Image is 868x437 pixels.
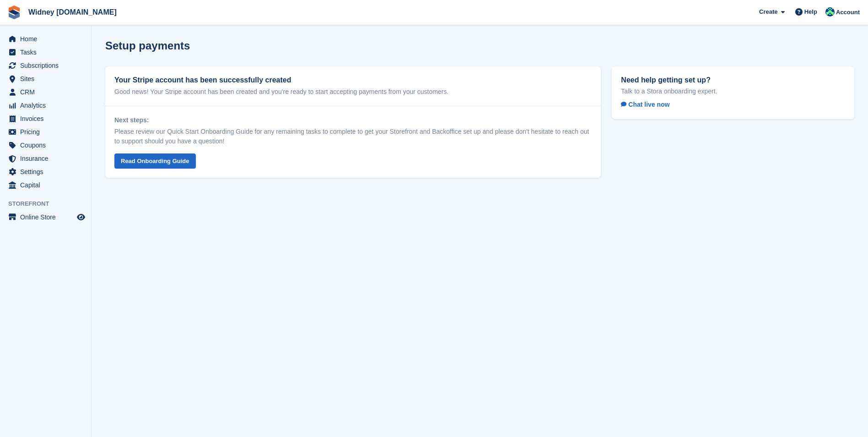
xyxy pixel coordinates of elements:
a: menu [5,126,86,138]
a: Preview store [75,212,86,223]
a: menu [5,46,86,59]
span: Help [804,7,817,16]
span: Sites [20,72,75,85]
span: Analytics [20,99,75,112]
a: menu [5,165,86,178]
span: Subscriptions [20,59,75,72]
a: menu [5,86,86,98]
span: CRM [20,86,75,98]
a: menu [5,211,86,224]
h3: Next steps: [114,115,592,125]
span: Invoices [20,112,75,125]
a: menu [5,72,86,85]
a: Chat live now [621,99,677,110]
span: Tasks [20,46,75,59]
span: Insurance [20,152,75,165]
h2: Need help getting set up? [621,76,845,84]
a: Widney [DOMAIN_NAME] [25,5,120,20]
a: Read Onboarding Guide [114,153,196,169]
span: Account [836,8,860,17]
span: Capital [20,179,75,191]
p: Please review our Quick Start Onboarding Guide for any remaining tasks to complete to get your St... [114,127,592,146]
a: menu [5,59,86,72]
img: stora-icon-8386f47178a22dfd0bd8f6a31ec36ba5ce8667c1dd55bd0f319d3a0aa187defe.svg [7,5,21,19]
span: Storefront [8,199,91,208]
a: menu [5,99,86,112]
a: menu [5,112,86,125]
span: Create [759,7,777,16]
a: menu [5,152,86,165]
h1: Setup payments [105,39,190,52]
img: Emma [825,7,835,16]
h2: Your Stripe account has been successfully created [114,76,592,84]
span: Coupons [20,139,75,152]
span: Online Store [20,211,75,224]
a: menu [5,179,86,191]
span: Settings [20,165,75,178]
span: Home [20,33,75,45]
a: menu [5,139,86,152]
a: menu [5,33,86,45]
p: Talk to a Stora onboarding expert. [621,87,845,95]
span: Pricing [20,126,75,138]
p: Good news! Your Stripe account has been created and you're ready to start accepting payments from... [114,87,592,97]
span: Chat live now [621,101,669,108]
